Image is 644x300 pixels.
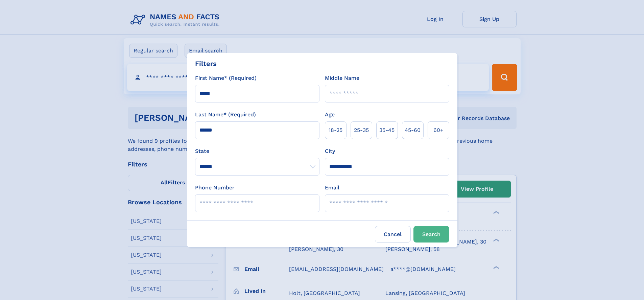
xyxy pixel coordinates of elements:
span: 45‑60 [405,126,421,134]
label: Cancel [375,226,411,243]
button: Search [413,226,449,243]
label: First Name* (Required) [195,74,257,82]
label: Age [325,111,335,119]
span: 25‑35 [354,126,369,134]
div: Filters [195,59,217,69]
span: 60+ [433,126,444,134]
label: Last Name* (Required) [195,111,256,119]
label: State [195,147,319,155]
label: Phone Number [195,184,235,192]
span: 18‑25 [329,126,342,134]
label: Middle Name [325,74,359,82]
span: 35‑45 [379,126,395,134]
label: Email [325,184,339,192]
label: City [325,147,335,155]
